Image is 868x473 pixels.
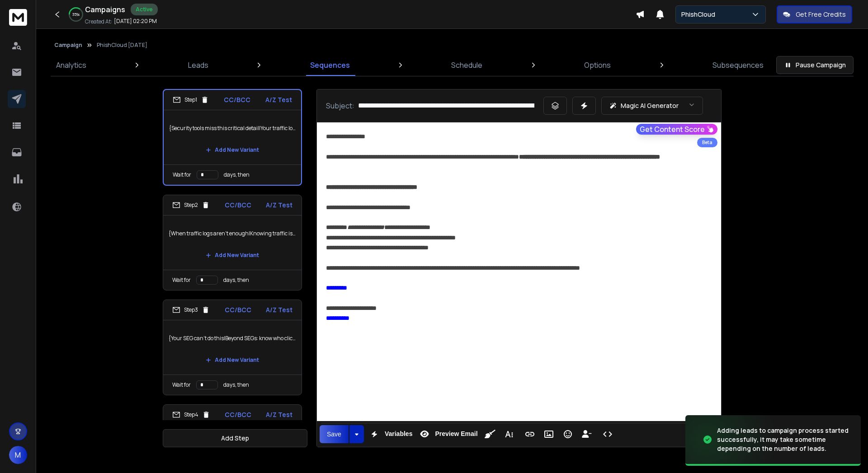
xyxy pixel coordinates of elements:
button: Get Free Credits [777,5,852,23]
p: Leads [188,60,208,70]
button: Add New Variant [198,246,266,264]
span: Preview Email [433,430,479,438]
p: Sequences [310,60,350,70]
p: days, then [223,381,249,389]
button: Add New Variant [198,351,266,369]
a: Leads [183,54,214,76]
div: Beta [697,138,717,147]
button: M [9,446,27,464]
a: Analytics [51,54,92,76]
div: Step 1 [173,96,209,104]
p: CC/BCC [225,201,251,210]
div: Step 4 [172,411,210,419]
p: PhishCloud [DATE] [97,42,147,49]
p: Created At: [85,18,112,25]
p: Options [584,60,611,70]
button: Magic AI Generator [601,97,703,115]
button: Get Content Score [636,124,717,135]
button: Clean HTML [481,425,499,443]
h1: Campaigns [85,4,125,15]
p: Subsequences [712,60,764,70]
li: Step3CC/BCCA/Z Test{Your SEG can’t do this|Beyond SEGs: know who clicked|Why user-level click dat... [163,300,302,395]
p: Analytics [56,60,86,70]
button: Campaign [54,42,82,49]
p: Wait for [172,381,191,389]
button: Emoticons [559,425,576,443]
button: Insert Unsubscribe Link [578,425,595,443]
p: Wait for [173,171,191,178]
div: Adding leads to campaign process started successfully, it may take sometime depending on the numb... [717,426,850,453]
p: {Your SEG can’t do this|Beyond SEGs: know who clicked|Why user-level click data matters} [169,326,296,351]
div: Step 2 [172,201,210,209]
button: More Text [500,425,518,443]
p: {Security tools miss this critical detail|Your traffic logs miss what matters|Who clicked that li... [169,116,296,141]
button: Preview Email [416,425,479,443]
p: A/Z Test [266,305,292,314]
p: {When traffic logs aren’t enough|Knowing traffic is good. Knowing clicks is better.|Blind spots i... [169,221,296,246]
button: Code View [599,425,616,443]
div: Active [131,4,158,15]
button: Insert Image (Ctrl+P) [540,425,557,443]
a: Subsequences [707,54,769,76]
p: Wait for [172,276,191,284]
button: Insert Link (Ctrl+K) [521,425,538,443]
p: [DATE] 02:20 PM [114,18,157,25]
p: Subject: [326,100,354,111]
p: days, then [224,171,250,178]
p: Get Free Credits [796,10,846,19]
p: Magic AI Generator [621,101,679,110]
p: CC/BCC [225,305,251,314]
p: PhishCloud [681,10,719,19]
p: A/Z Test [265,95,292,104]
button: Add New Variant [198,141,266,159]
p: Schedule [451,60,482,70]
div: Step 3 [172,306,210,314]
button: Pause Campaign [776,56,854,74]
p: CC/BCC [225,410,251,419]
p: 35 % [72,12,80,17]
p: CC/BCC [224,95,250,104]
button: Save [320,425,349,443]
p: A/Z Test [266,410,292,419]
button: Add Step [163,429,307,447]
img: image [685,413,776,467]
li: Step2CC/BCCA/Z Test{When traffic logs aren’t enough|Knowing traffic is good. Knowing clicks is be... [163,195,302,290]
a: Sequences [305,54,355,76]
li: Step1CC/BCCA/Z Test{Security tools miss this critical detail|Your traffic logs miss what matters|... [163,89,302,186]
p: A/Z Test [266,201,292,210]
span: Variables [383,430,415,438]
a: Schedule [446,54,488,76]
a: Options [579,54,616,76]
button: Variables [366,425,415,443]
p: days, then [223,276,249,284]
